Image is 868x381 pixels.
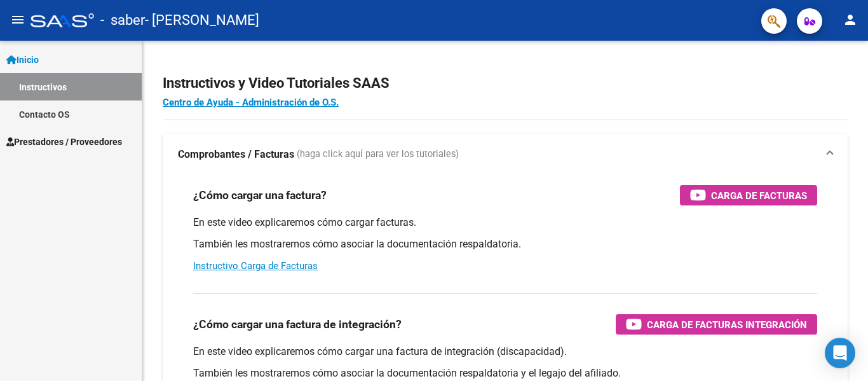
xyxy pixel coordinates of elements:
[163,71,848,95] h2: Instructivos y Video Tutoriales SAAS
[193,237,817,251] p: También les mostraremos cómo asociar la documentación respaldatoria.
[297,148,459,162] span: (haga click aquí para ver los tutoriales)
[616,314,817,335] button: Carga de Facturas Integración
[647,317,807,333] span: Carga de Facturas Integración
[193,260,318,272] a: Instructivo Carga de Facturas
[6,135,122,149] span: Prestadores / Proveedores
[193,216,817,230] p: En este video explicaremos cómo cargar facturas.
[178,148,294,162] strong: Comprobantes / Facturas
[163,134,848,175] mat-expansion-panel-header: Comprobantes / Facturas (haga click aquí para ver los tutoriales)
[10,12,25,27] mat-icon: menu
[193,345,817,359] p: En este video explicaremos cómo cargar una factura de integración (discapacidad).
[680,185,817,205] button: Carga de Facturas
[825,338,855,368] div: Open Intercom Messenger
[193,315,402,333] h3: ¿Cómo cargar una factura de integración?
[843,12,858,27] mat-icon: person
[100,6,145,34] span: - saber
[6,53,39,67] span: Inicio
[163,97,339,108] a: Centro de Ayuda - Administración de O.S.
[145,6,259,34] span: - [PERSON_NAME]
[193,366,817,380] p: También les mostraremos cómo asociar la documentación respaldatoria y el legajo del afiliado.
[193,186,327,204] h3: ¿Cómo cargar una factura?
[711,188,807,204] span: Carga de Facturas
